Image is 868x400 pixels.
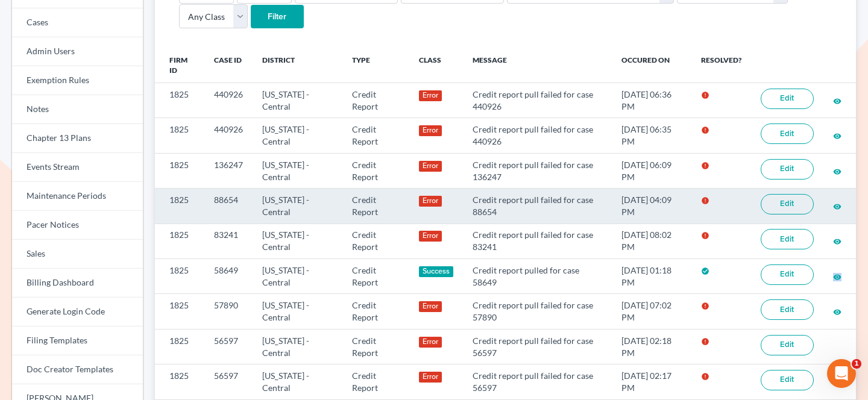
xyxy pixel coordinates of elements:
[12,37,143,66] a: Admin Users
[833,273,841,281] i: visibility
[833,132,841,140] i: visibility
[612,48,691,83] th: Occured On
[12,211,143,240] a: Pacer Notices
[833,97,841,105] i: visibility
[463,364,612,399] td: Credit report pull failed for case 56597
[833,201,841,211] a: visibility
[701,231,709,240] i: error
[204,259,253,294] td: 58649
[463,83,612,118] td: Credit report pull failed for case 440926
[12,66,143,95] a: Exemption Rules
[419,125,442,136] div: Error
[833,166,841,176] a: visibility
[761,299,814,320] a: Edit
[342,294,409,329] td: Credit Report
[691,48,751,83] th: Resolved?
[612,189,691,223] td: [DATE] 04:09 PM
[155,48,205,83] th: Firm ID
[253,364,342,399] td: [US_STATE] - Central
[12,240,143,269] a: Sales
[12,355,143,384] a: Doc Creator Templates
[419,196,442,207] div: Error
[612,153,691,188] td: [DATE] 06:09 PM
[701,372,709,381] i: error
[204,223,253,258] td: 83241
[419,301,442,312] div: Error
[701,91,709,99] i: error
[155,259,205,294] td: 1825
[833,236,841,246] a: visibility
[701,337,709,346] i: error
[342,189,409,223] td: Credit Report
[463,223,612,258] td: Credit report pull failed for case 83241
[251,5,304,29] input: Filter
[833,167,841,176] i: visibility
[253,259,342,294] td: [US_STATE] - Central
[253,118,342,153] td: [US_STATE] - Central
[155,189,205,223] td: 1825
[852,359,861,369] span: 1
[155,294,205,329] td: 1825
[419,90,442,101] div: Error
[253,48,342,83] th: District
[463,259,612,294] td: Credit report pulled for case 58649
[463,189,612,223] td: Credit report pull failed for case 88654
[12,182,143,211] a: Maintenance Periods
[12,327,143,355] a: Filing Templates
[409,48,464,83] th: Class
[419,266,454,277] div: Success
[612,118,691,153] td: [DATE] 06:35 PM
[463,48,612,83] th: Message
[253,294,342,329] td: [US_STATE] - Central
[761,159,814,180] a: Edit
[612,83,691,118] td: [DATE] 06:36 PM
[833,130,841,140] a: visibility
[12,95,143,124] a: Notes
[253,223,342,258] td: [US_STATE] - Central
[342,118,409,153] td: Credit Report
[204,118,253,153] td: 440926
[155,223,205,258] td: 1825
[12,8,143,37] a: Cases
[761,89,814,109] a: Edit
[463,294,612,329] td: Credit report pull failed for case 57890
[253,189,342,223] td: [US_STATE] - Central
[204,294,253,329] td: 57890
[463,153,612,188] td: Credit report pull failed for case 136247
[342,223,409,258] td: Credit Report
[342,259,409,294] td: Credit Report
[761,335,814,355] a: Edit
[12,298,143,327] a: Generate Login Code
[761,264,814,285] a: Edit
[419,231,442,242] div: Error
[833,308,841,316] i: visibility
[833,237,841,246] i: visibility
[612,259,691,294] td: [DATE] 01:18 PM
[253,329,342,364] td: [US_STATE] - Central
[342,48,409,83] th: Type
[833,271,841,281] a: visibility
[204,83,253,118] td: 440926
[833,95,841,105] a: visibility
[463,329,612,364] td: Credit report pull failed for case 56597
[612,223,691,258] td: [DATE] 08:02 PM
[204,189,253,223] td: 88654
[833,202,841,211] i: visibility
[419,161,442,172] div: Error
[155,118,205,153] td: 1825
[761,123,814,144] a: Edit
[701,196,709,205] i: error
[701,126,709,134] i: error
[155,329,205,364] td: 1825
[612,364,691,399] td: [DATE] 02:17 PM
[463,118,612,153] td: Credit report pull failed for case 440926
[253,83,342,118] td: [US_STATE] - Central
[761,194,814,214] a: Edit
[12,153,143,182] a: Events Stream
[204,48,253,83] th: Case ID
[419,337,442,348] div: Error
[253,153,342,188] td: [US_STATE] - Central
[12,269,143,298] a: Billing Dashboard
[204,153,253,188] td: 136247
[342,364,409,399] td: Credit Report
